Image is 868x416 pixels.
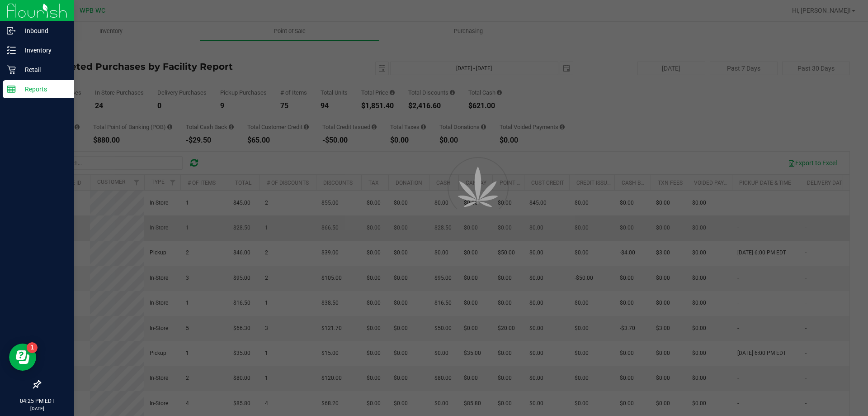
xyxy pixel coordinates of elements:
p: 04:25 PM EDT [4,397,70,405]
p: Retail [16,64,70,75]
inline-svg: Inventory [7,46,16,55]
iframe: Resource center [9,344,36,371]
p: Reports [16,84,70,95]
inline-svg: Retail [7,65,16,74]
iframe: Resource center unread badge [27,342,38,353]
inline-svg: Reports [7,85,16,94]
p: Inbound [16,25,70,36]
inline-svg: Inbound [7,26,16,35]
p: Inventory [16,45,70,56]
p: [DATE] [4,405,70,412]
